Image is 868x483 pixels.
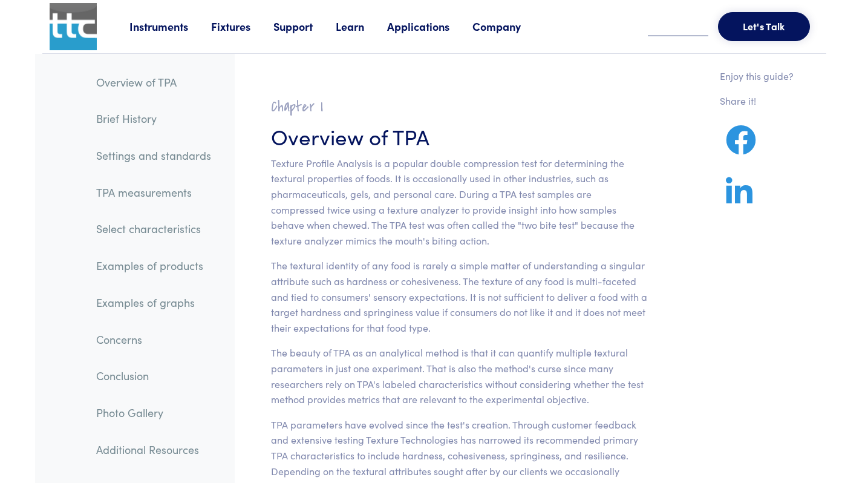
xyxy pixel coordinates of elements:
a: Instruments [129,19,211,34]
p: The textural identity of any food is rarely a simple matter of understanding a singular attribute... [271,258,648,335]
a: Applications [387,19,472,34]
button: Let's Talk [718,12,810,41]
a: Learn [336,19,387,34]
a: Company [472,19,544,34]
h3: Overview of TPA [271,121,648,151]
a: Settings and standards [86,142,221,169]
a: Examples of graphs [86,289,221,317]
a: Additional Resources [86,436,221,464]
a: Brief History [86,105,221,133]
a: Examples of products [86,252,221,280]
a: Overview of TPA [86,68,221,96]
h2: Chapter I [271,97,648,116]
img: ttc_logo_1x1_v1.0.png [50,3,97,50]
a: Fixtures [211,19,273,34]
a: Select characteristics [86,215,221,243]
a: Concerns [86,326,221,353]
a: Photo Gallery [86,399,221,427]
a: Share on LinkedIn [720,191,759,206]
a: Conclusion [86,362,221,390]
p: Enjoy this guide? [720,68,794,84]
p: The beauty of TPA as an analytical method is that it can quantify multiple textural parameters in... [271,345,648,407]
p: Texture Profile Analysis is a popular double compression test for determining the textural proper... [271,156,648,249]
a: Support [273,19,336,34]
a: TPA measurements [86,179,221,206]
p: Share it! [720,93,794,109]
